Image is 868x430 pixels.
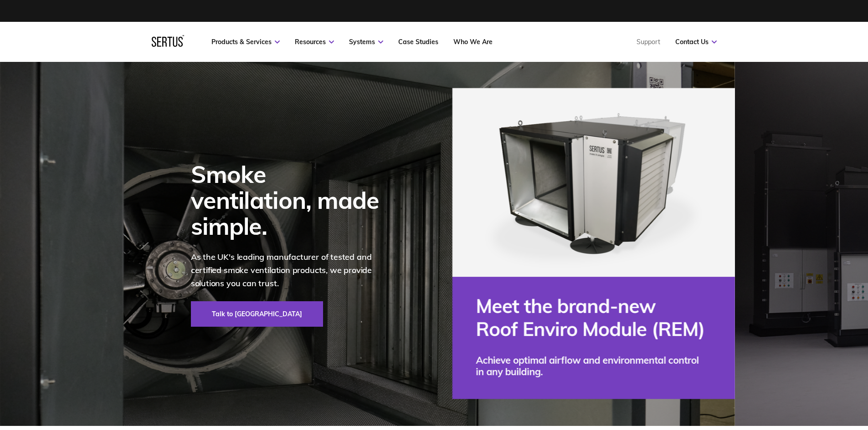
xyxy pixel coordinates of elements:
[295,38,334,46] a: Resources
[349,38,383,46] a: Systems
[453,38,493,46] a: Who We Are
[191,251,391,290] p: As the UK's leading manufacturer of tested and certified smoke ventilation products, we provide s...
[637,38,660,46] a: Support
[191,161,391,239] div: Smoke ventilation, made simple.
[211,38,280,46] a: Products & Services
[191,301,323,327] a: Talk to [GEOGRAPHIC_DATA]
[398,38,438,46] a: Case Studies
[675,38,717,46] a: Contact Us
